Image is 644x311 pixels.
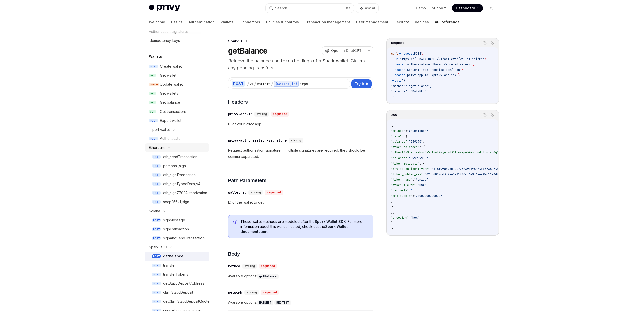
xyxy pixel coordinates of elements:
[163,262,176,268] div: transfer
[412,188,414,192] span: ,
[411,188,412,192] span: 6
[405,68,462,72] span: 'Content-Type: application/json'
[257,300,273,305] code: MAINNET
[271,81,273,86] div: /
[472,62,474,66] span: \
[423,140,425,144] span: ,
[145,216,209,225] a: POSTsignMessage
[481,40,488,46] button: Copy the contents from the code block
[228,190,246,195] div: wallet_id
[240,16,260,28] a: Connectors
[481,112,488,118] button: Copy the contents from the code block
[163,199,189,205] div: secp256k1_sign
[163,190,207,196] div: eth_sign7702Authorization
[228,112,252,117] div: privy-app-id
[163,253,183,259] div: getBalance
[391,57,400,61] span: --url
[456,6,475,11] span: Dashboard
[402,79,405,83] span: '{
[149,83,159,86] span: PATCH
[149,244,167,250] div: Spark BTC
[354,81,364,87] span: Try it
[391,145,419,149] span: "token_balances"
[305,16,350,28] a: Transaction management
[299,81,301,86] div: /
[391,167,430,171] span: "raw_token_identifier"
[356,16,388,28] a: User management
[452,4,483,12] a: Dashboard
[391,205,393,209] span: }
[365,6,375,11] span: Ask AI
[390,112,399,118] div: 200
[152,155,161,159] span: POST
[356,4,378,13] button: Ask AI
[247,81,249,86] div: /
[291,138,301,142] span: string
[414,194,442,198] span: "21000000000000"
[415,16,429,28] a: Recipes
[149,208,160,214] div: Solana
[149,16,165,28] a: Welcome
[149,127,170,133] div: Import wallet
[149,38,180,44] div: Idempotency keys
[428,156,430,160] span: ,
[250,81,254,86] div: v1
[409,156,428,160] span: "999999910"
[405,73,458,77] span: 'privy-app-id: <privy-app-id>'
[345,6,351,10] span: ⌘ K
[152,254,161,258] span: POST
[149,53,162,59] h5: Wallets
[160,99,180,106] div: Get balance
[145,297,209,306] a: POSTgetClaimStaticDepositQuote
[489,40,496,46] button: Ask AI
[487,4,495,12] button: Toggle dark mode
[145,261,209,270] a: POSTtransfer
[391,178,412,182] span: "token_name"
[256,112,267,116] span: string
[409,216,411,220] span: :
[261,290,279,295] div: required
[163,163,186,169] div: personal_sign
[421,51,423,56] span: \
[391,216,409,220] span: "encoding"
[432,6,446,11] a: Support
[163,289,193,295] div: claimStaticDeposit
[391,156,407,160] span: "balance"
[428,129,430,133] span: ,
[149,145,165,151] div: Ethereum
[302,81,308,86] div: rpc
[145,62,209,71] a: POSTCreate wallet
[257,274,279,279] code: getBalance
[228,299,373,305] span: Available options: ,
[391,51,398,56] span: curl
[145,188,209,197] a: POSTeth_sign7702Authorization
[145,225,209,234] a: POSTsignTransaction
[271,112,289,117] div: required
[228,147,373,160] span: Request authorization signature. If multiple signatures are required, they should be comma separa...
[391,172,423,176] span: "token_public_key"
[145,80,209,89] a: PATCHUpdate wallet
[409,188,411,192] span: :
[435,16,460,28] a: API reference
[240,219,368,234] span: These wallet methods are modeled after the . For more information about this wallet method, check...
[152,173,161,177] span: POST
[163,235,205,241] div: signAndSendTransaction
[412,194,414,198] span: :
[485,57,486,61] span: \
[411,216,419,220] span: "hex"
[160,90,178,96] div: Get wallets
[171,16,183,28] a: Basics
[145,252,209,261] a: POSTgetBalance
[149,101,156,105] span: GET
[391,73,405,77] span: --header
[391,188,409,192] span: "decimals"
[419,145,425,149] span: : {
[149,119,158,123] span: POST
[391,84,432,88] span: "method": "getBalance",
[163,298,210,304] div: getClaimStaticDepositQuote
[244,264,255,268] span: string
[400,57,485,61] span: https://[DOMAIN_NAME]/v1/wallets/{wallet_id}/rpc
[274,81,299,87] div: {wallet_id}
[160,136,181,142] div: Authenticate
[149,5,180,12] img: light logo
